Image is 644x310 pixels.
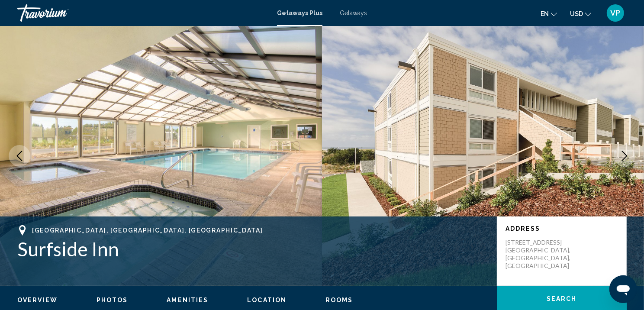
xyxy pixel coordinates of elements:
[325,297,353,304] span: Rooms
[167,297,208,304] span: Amenities
[547,296,577,303] span: Search
[604,4,627,22] button: User Menu
[541,10,549,17] span: en
[17,296,58,304] button: Overview
[609,275,637,303] iframe: Button to launch messaging window
[570,10,583,17] span: USD
[247,297,287,304] span: Location
[9,145,30,167] button: Previous image
[97,297,128,304] span: Photos
[17,4,268,22] a: Travorium
[167,296,208,304] button: Amenities
[277,10,322,16] a: Getaways Plus
[506,225,618,232] p: Address
[325,296,353,304] button: Rooms
[611,9,621,17] span: VP
[247,296,287,304] button: Location
[506,239,575,270] p: [STREET_ADDRESS] [GEOGRAPHIC_DATA], [GEOGRAPHIC_DATA], [GEOGRAPHIC_DATA]
[32,227,263,234] span: [GEOGRAPHIC_DATA], [GEOGRAPHIC_DATA], [GEOGRAPHIC_DATA]
[340,10,367,16] a: Getaways
[17,297,58,304] span: Overview
[614,145,635,167] button: Next image
[17,238,488,260] h1: Surfside Inn
[541,7,557,20] button: Change language
[570,7,591,20] button: Change currency
[97,296,128,304] button: Photos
